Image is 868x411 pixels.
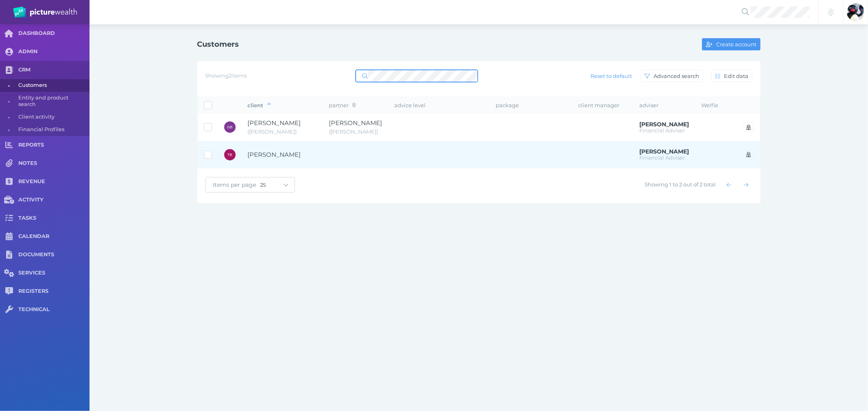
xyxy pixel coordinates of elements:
[227,153,232,157] span: TB
[639,121,689,128] span: Brad Bond
[18,233,90,240] span: CALENDAR
[18,92,87,111] span: Entity and product search
[18,111,87,123] span: Client activity
[715,41,760,48] span: Create account
[722,73,752,79] span: Edit data
[587,73,635,79] span: Reset to default
[702,38,760,50] button: Create account
[18,160,90,167] span: NOTES
[18,306,90,313] span: TECHNICAL
[329,128,378,135] span: Giuseppina
[206,181,260,188] span: Items per page
[490,97,572,114] th: package
[18,270,90,277] span: SERVICES
[740,179,752,191] button: Show next page
[18,30,90,37] span: DASHBOARD
[744,149,754,160] button: Open user's account in Portal
[744,122,754,132] button: Open user's account in Portal
[18,288,90,295] span: REGISTERS
[248,151,301,158] span: Tony Berardis
[633,97,695,114] th: adviser
[227,125,232,129] span: GB
[18,197,90,203] span: ACTIVITY
[329,102,356,108] span: partner
[248,128,297,135] span: Giuseppe
[639,127,685,134] span: Financial Adviser
[18,79,87,92] span: Customers
[641,70,703,82] button: Advanced search
[586,70,636,82] button: Reset to default
[389,97,490,114] th: advice level
[248,119,301,127] span: Giuseppe Berardis
[18,215,90,222] span: TASKS
[197,40,239,49] h1: Customers
[329,119,383,127] span: Giuseppina Berardis
[18,67,90,74] span: CRM
[248,102,271,108] span: client
[847,3,865,21] img: Tory Richardson
[639,154,685,161] span: Financial Adviser
[18,48,90,55] span: ADMIN
[645,181,716,188] span: Showing 1 to 2 out of 2 total
[18,123,87,136] span: Financial Profiles
[18,251,90,258] span: DOCUMENTS
[13,6,77,18] img: PW
[18,178,90,185] span: REVENUE
[723,179,735,191] button: Show previous page
[711,70,752,82] button: Edit data
[224,121,236,133] div: Giuseppe Berardis
[572,97,633,114] th: client manager
[639,148,689,155] span: Brad Bond
[695,97,728,114] th: Welfie
[224,149,236,160] div: Tony Berardis
[18,142,90,149] span: REPORTS
[206,72,247,79] span: Showing 2 items
[652,73,703,79] span: Advanced search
